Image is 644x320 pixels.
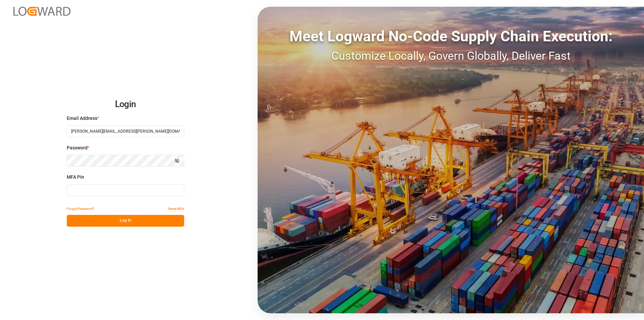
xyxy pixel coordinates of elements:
button: Log In [67,215,184,227]
img: Logward_new_orange.png [13,7,70,16]
span: Email Address [67,115,97,122]
span: Password [67,144,88,151]
div: Meet Logward No-Code Supply Chain Execution: [258,25,644,47]
div: Customize Locally, Govern Globally, Deliver Fast [258,47,644,64]
h2: Login [67,94,184,115]
input: Enter your email [67,126,184,137]
button: Forgot Password? [67,203,94,215]
span: MFA Pin [67,174,84,181]
button: Reset MFA [168,203,184,215]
